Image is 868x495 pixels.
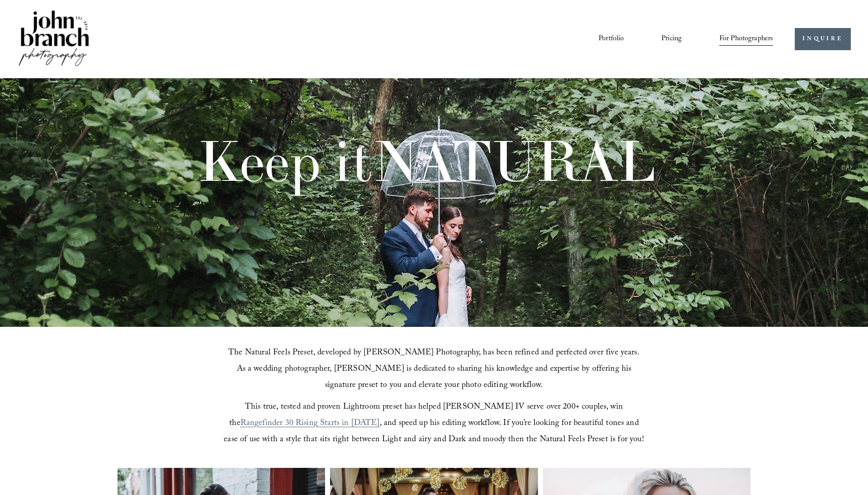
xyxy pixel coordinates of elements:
[599,32,624,47] a: Portfolio
[372,125,656,196] span: NATURAL
[17,9,90,70] img: John Branch IV Photography
[795,28,850,50] a: INQUIRE
[719,32,774,46] span: For Photographers
[224,417,644,447] span: , and speed up his editing workflow. If you’re looking for beautiful tones and ease of use with a...
[719,32,774,47] a: folder dropdown
[228,346,642,393] span: The Natural Feels Preset, developed by [PERSON_NAME] Photography, has been refined and perfected ...
[197,133,656,189] h1: Keep it
[229,401,625,431] span: This true, tested and proven Lightroom preset has helped [PERSON_NAME] IV serve over 200+ couples...
[241,417,380,431] a: Rangefinder 30 Rising Starts in [DATE]
[661,32,682,47] a: Pricing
